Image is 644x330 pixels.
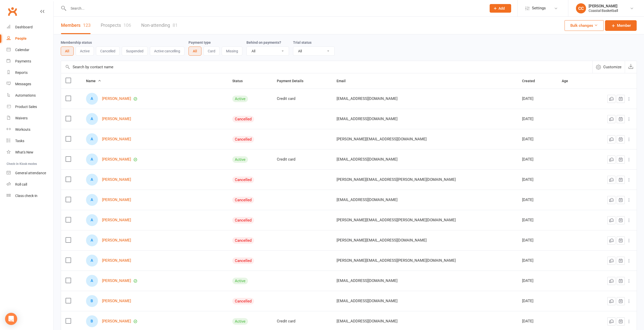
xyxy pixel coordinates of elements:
[102,238,131,243] a: [PERSON_NAME]
[232,78,248,84] button: Status
[189,40,211,45] label: Payment type
[592,61,625,73] button: Customize
[86,174,98,186] div: A
[102,279,131,283] a: [PERSON_NAME]
[15,105,37,109] div: Product Sales
[337,276,398,285] span: [EMAIL_ADDRESS][DOMAIN_NAME]
[101,17,131,34] a: Prospects106
[141,17,178,34] a: Non-attending81
[102,178,131,182] a: [PERSON_NAME]
[102,258,131,263] a: [PERSON_NAME]
[102,137,131,141] a: [PERSON_NAME]
[86,234,98,246] div: A
[232,217,254,224] div: Cancelled
[7,78,53,90] a: Messages
[232,96,248,102] div: Active
[102,218,131,222] a: [PERSON_NAME]
[76,47,94,56] button: Active
[605,20,637,31] a: Member
[173,23,178,28] div: 81
[86,275,98,287] div: A
[7,179,53,190] a: Roll call
[7,124,53,135] a: Workouts
[7,90,53,101] a: Automations
[123,23,131,28] div: 106
[15,25,33,29] div: Dashboard
[61,40,92,45] label: Membership status
[222,47,242,56] button: Missing
[232,116,254,122] div: Cancelled
[522,157,553,162] div: [DATE]
[232,318,248,325] div: Active
[102,117,131,121] a: [PERSON_NAME]
[7,33,53,44] a: People
[232,197,254,203] div: Cancelled
[6,5,19,18] a: Clubworx
[232,136,254,143] div: Cancelled
[7,190,53,202] a: Class kiosk mode
[337,215,456,225] span: [PERSON_NAME][EMAIL_ADDRESS][PERSON_NAME][DOMAIN_NAME]
[86,79,101,83] span: Name
[150,47,184,56] button: Active cancelling
[277,97,327,101] div: Credit card
[86,315,98,327] div: B
[7,113,53,124] a: Waivers
[522,319,553,323] div: [DATE]
[522,258,553,263] div: [DATE]
[576,3,586,13] div: CC
[15,116,28,120] div: Waivers
[83,23,91,28] div: 123
[277,157,327,162] div: Credit card
[102,299,131,303] a: [PERSON_NAME]
[277,79,309,83] span: Payment Details
[86,113,98,125] div: A
[102,157,131,162] a: [PERSON_NAME]
[337,134,427,144] span: [PERSON_NAME][EMAIL_ADDRESS][DOMAIN_NAME]
[7,135,53,147] a: Tasks
[337,79,351,83] span: Email
[15,36,27,40] div: People
[203,47,220,56] button: Card
[7,167,53,179] a: General attendance kiosk mode
[86,214,98,226] div: A
[522,299,553,303] div: [DATE]
[86,133,98,145] div: A
[337,195,398,205] span: [EMAIL_ADDRESS][DOMAIN_NAME]
[86,194,98,206] div: A
[337,155,398,164] span: [EMAIL_ADDRESS][DOMAIN_NAME]
[5,313,17,325] div: Open Intercom Messenger
[293,40,311,45] label: Trial status
[522,117,553,121] div: [DATE]
[86,255,98,267] div: A
[96,47,120,56] button: Cancelled
[232,79,248,83] span: Status
[7,44,53,56] a: Calendar
[61,61,592,73] input: Search by contact name
[490,4,511,13] button: Add
[232,177,254,183] div: Cancelled
[522,79,541,83] span: Created
[15,171,46,175] div: General attendance
[7,21,53,33] a: Dashboard
[498,6,505,10] span: Add
[15,182,27,186] div: Roll call
[15,194,37,198] div: Class check-in
[522,218,553,222] div: [DATE]
[603,64,621,70] span: Customize
[277,319,327,323] div: Credit card
[337,94,398,103] span: [EMAIL_ADDRESS][DOMAIN_NAME]
[102,319,131,323] a: [PERSON_NAME]
[86,93,98,105] div: A
[15,127,30,131] div: Workouts
[7,101,53,113] a: Product Sales
[102,198,131,202] a: [PERSON_NAME]
[232,298,254,304] div: Cancelled
[522,279,553,283] div: [DATE]
[15,150,33,154] div: What's New
[522,178,553,182] div: [DATE]
[86,153,98,165] div: A
[189,47,201,56] button: All
[122,47,148,56] button: Suspended
[562,78,574,84] button: Age
[589,4,618,8] div: [PERSON_NAME]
